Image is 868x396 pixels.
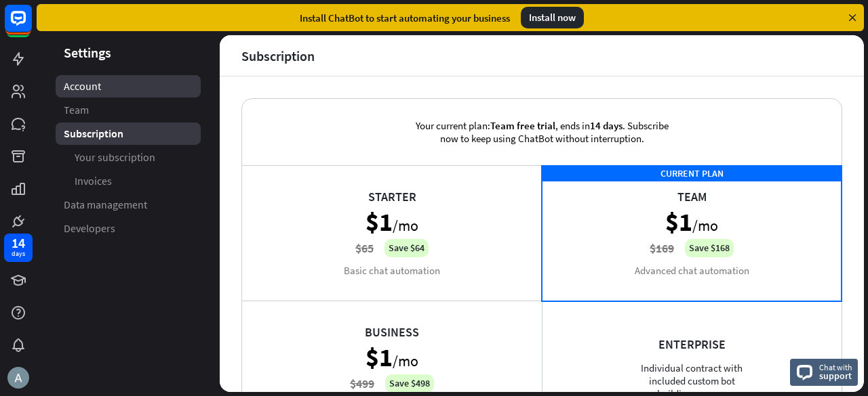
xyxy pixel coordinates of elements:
[300,12,510,24] div: Install ChatBot to start automating your business
[819,361,852,374] span: Chat with
[56,217,201,240] a: Developers
[64,103,89,117] span: Team
[490,119,555,132] span: Team free trial
[241,48,315,64] div: Subscription
[64,221,115,236] span: Developers
[75,150,155,164] span: Your subscription
[56,146,201,169] a: Your subscription
[396,99,688,165] div: Your current plan: , ends in . Subscribe now to keep using ChatBot without interruption.
[64,79,101,93] span: Account
[11,5,52,46] button: Open LiveChat chat widget
[56,170,201,192] a: Invoices
[56,194,201,216] a: Data management
[590,119,623,132] span: 14 days
[4,234,33,262] a: 14 days
[37,43,220,62] header: Settings
[12,237,25,249] div: 14
[819,370,852,382] span: support
[521,7,584,28] div: Install now
[56,99,201,121] a: Team
[56,75,201,97] a: Account
[12,249,25,259] div: days
[64,127,123,141] span: Subscription
[64,198,147,212] span: Data management
[75,174,112,188] span: Invoices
